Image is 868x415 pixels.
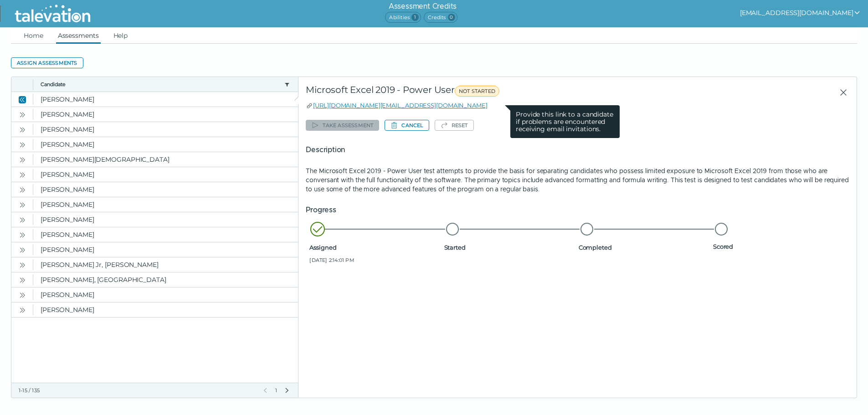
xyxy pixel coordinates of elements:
span: 1 [411,14,419,21]
a: Help [112,27,130,44]
p: The Microsoft Excel 2019 - Power User test attempts to provide the basis for separating candidate... [306,166,849,194]
clr-dg-cell: [PERSON_NAME][DEMOGRAPHIC_DATA] [33,152,298,167]
button: Next Page [283,387,291,394]
div: Microsoft Excel 2019 - Power User [306,84,668,101]
cds-icon: Open [19,231,26,239]
cds-icon: Open [19,156,26,164]
h5: Description [306,144,849,155]
a: Home [22,27,45,44]
cds-icon: Open [19,261,26,269]
clr-dg-cell: [PERSON_NAME], [GEOGRAPHIC_DATA] [33,272,298,287]
span: 0 [448,14,455,21]
clr-dg-cell: [PERSON_NAME] [33,107,298,122]
span: NOT STARTED [455,86,499,97]
clr-dg-cell: [PERSON_NAME] [33,287,298,302]
button: Open [17,274,28,285]
button: Open [17,289,28,300]
clr-dg-cell: [PERSON_NAME] [33,137,298,152]
cds-icon: Open [19,171,26,179]
button: Open [17,124,28,135]
clr-dg-cell: [PERSON_NAME] [33,302,298,317]
button: Open [17,199,28,210]
a: [URL][DOMAIN_NAME][EMAIL_ADDRESS][DOMAIN_NAME] [313,102,487,109]
button: Open [17,259,28,270]
cds-icon: Open [19,307,26,314]
clr-dg-cell: [PERSON_NAME] [33,92,298,107]
span: 1 [274,387,278,394]
button: Reset [435,120,474,131]
button: Open [17,244,28,255]
button: Cancel [385,120,429,131]
clr-dg-cell: [PERSON_NAME] Jr, [PERSON_NAME] [33,257,298,272]
button: Open [17,184,28,195]
button: show user actions [740,7,861,18]
clr-dg-cell: [PERSON_NAME] [33,197,298,212]
button: Close [832,84,849,101]
button: Open [17,154,28,165]
cds-icon: Open [19,126,26,133]
img: Talevation_Logo_Transparent_white.png [11,2,94,25]
span: [DATE] 2:14:01 PM [309,256,440,264]
button: Take assessment [306,120,379,131]
button: Close [17,94,28,105]
span: Credits [424,12,457,23]
span: Completed [579,244,709,251]
button: candidate filter [283,81,291,88]
span: Abilities [385,12,421,23]
button: Open [17,229,28,240]
button: Assign assessments [11,57,83,68]
button: Previous Page [262,387,269,394]
a: Assessments [56,27,101,44]
cds-icon: Open [19,186,26,194]
button: Open [17,139,28,150]
cds-icon: Open [19,246,26,254]
cds-icon: Open [19,292,26,299]
clr-dg-cell: [PERSON_NAME] [33,242,298,257]
span: Assigned [309,244,440,251]
clr-dg-cell: [PERSON_NAME] [33,122,298,137]
span: Scored [713,243,844,250]
cds-icon: Open [19,216,26,224]
button: Open [17,304,28,315]
button: Open [17,169,28,180]
clr-dg-cell: [PERSON_NAME] [33,212,298,227]
button: Open [17,109,28,120]
cds-icon: Open [19,201,26,209]
clr-tooltip-content: Provide this link to a candidate if problems are encountered receiving email invitations. [510,105,620,138]
span: Started [444,244,575,251]
div: 1-15 / 135 [19,387,256,394]
cds-icon: Open [19,111,26,118]
h5: Progress [306,205,849,215]
h6: Assessment Credits [385,1,460,12]
clr-dg-cell: [PERSON_NAME] [33,167,298,182]
cds-icon: Open [19,141,26,149]
button: Open [17,214,28,225]
cds-icon: Close [19,96,26,103]
clr-dg-cell: [PERSON_NAME] [33,227,298,242]
cds-icon: Open [19,277,26,284]
clr-dg-cell: [PERSON_NAME] [33,182,298,197]
button: Candidate [41,81,281,88]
